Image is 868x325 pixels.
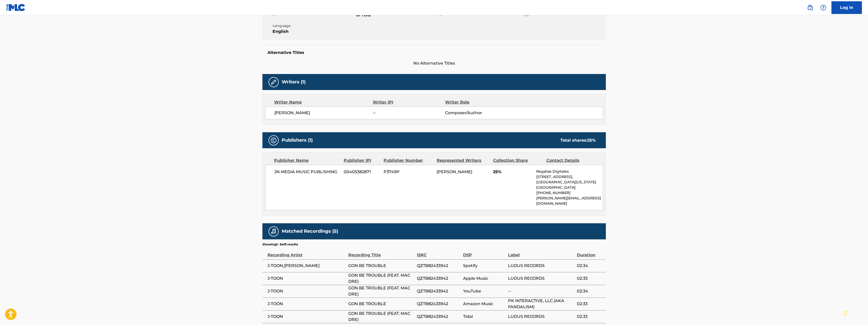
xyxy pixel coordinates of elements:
[344,169,380,175] span: 00405382871
[274,99,373,105] div: Writer Name
[271,79,277,85] img: Writers
[463,247,506,258] div: DSP
[267,288,346,294] span: J-TOON
[493,157,542,164] div: Collection Share
[536,196,603,206] p: [PERSON_NAME][EMAIL_ADDRESS][DOMAIN_NAME]
[267,275,346,282] span: J-TOON
[831,1,862,14] a: Log In
[843,301,868,325] iframe: Chat Widget
[274,110,373,116] span: [PERSON_NAME]
[417,263,461,269] span: QZTB82433942
[536,190,603,196] p: [PHONE_NUMBER]
[348,263,414,269] span: GON BE TROUBLE
[267,301,346,307] span: J-TOON
[417,288,461,294] span: QZTB82433942
[445,99,511,105] div: Writer Role
[273,28,355,35] span: English
[417,301,461,307] span: QZTB82433942
[508,314,574,320] span: LUDUS RECORDS
[577,288,603,294] span: 02:34
[577,247,603,258] div: Duration
[273,23,355,28] span: Language
[6,4,26,11] img: MLC Logo
[508,263,574,269] span: LUDUS RECORDS
[437,169,472,174] span: [PERSON_NAME]
[417,314,461,320] span: QZTB82433942
[262,242,298,247] p: Showing 1 - 5 of 5 results
[463,288,506,294] span: YouTube
[282,137,313,143] h5: Publishers (1)
[267,247,346,258] div: Recording Artist
[820,5,826,11] img: help
[463,263,506,269] span: Spotify
[384,157,433,164] div: Publisher Number
[373,110,445,116] span: --
[463,301,506,307] span: Amazon Music
[463,314,506,320] span: Tidal
[536,180,603,185] p: [GEOGRAPHIC_DATA][US_STATE]
[508,288,574,294] span: --
[348,301,414,307] span: GON BE TROUBLE
[274,157,340,164] div: Publisher Name
[417,275,461,282] span: QZTB82433942
[445,110,511,116] span: Composer/Author
[587,138,596,143] span: 25 %
[344,157,380,164] div: Publisher IPI
[262,60,606,66] span: No Alternative Titles
[271,137,277,143] img: Publishers
[282,79,306,85] h5: Writers (1)
[274,169,340,175] span: JN MEDIA MUSIC PUBLISHING
[818,3,828,13] div: Help
[508,275,574,282] span: LUDUS RECORDS
[267,314,346,320] span: J-TOON
[508,298,574,310] span: PK INTERACTIVE, LLC (AKA FANDALISM)
[463,275,506,282] span: Apple Music
[536,174,603,180] p: [STREET_ADDRESS],
[282,228,338,234] h5: Matched Recordings (5)
[493,169,532,175] span: 25%
[536,169,603,174] p: Regalias Digitales
[805,3,815,13] a: Public Search
[348,311,414,323] span: GON BE TROUBLE (FEAT. MAC DRE)
[508,247,574,258] div: Label
[348,285,414,297] span: GON BE TROUBLE (FEAT. MAC DRE)
[267,50,601,55] h5: Alternative Titles
[844,306,847,321] div: Drag
[437,157,489,164] div: Represented Writers
[577,301,603,307] span: 02:33
[560,137,596,143] div: Total shares:
[267,263,346,269] span: J-TOON,[PERSON_NAME]
[546,157,596,164] div: Contact Details
[577,263,603,269] span: 02:34
[417,247,461,258] div: ISRC
[373,99,445,105] div: Writer IPI
[536,185,603,190] p: [GEOGRAPHIC_DATA]
[577,275,603,282] span: 02:33
[384,169,433,175] span: P3749P
[348,272,414,285] span: GON BE TROUBLE (FEAT. MAC DRE)
[271,228,277,234] img: Matched Recordings
[577,314,603,320] span: 02:33
[348,247,414,258] div: Recording Title
[807,5,813,11] img: search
